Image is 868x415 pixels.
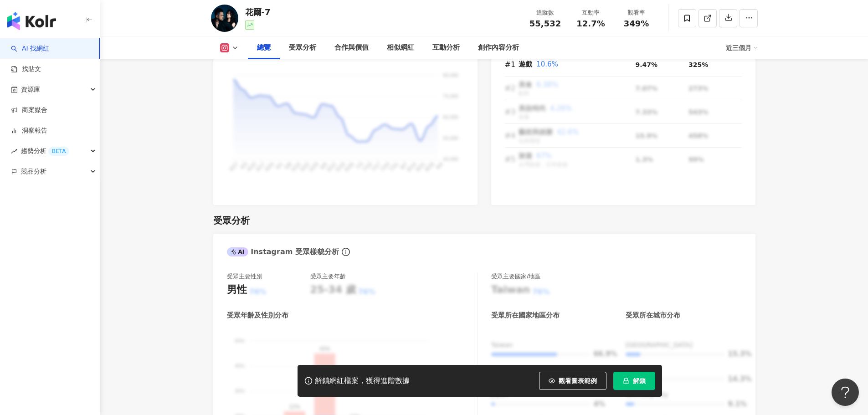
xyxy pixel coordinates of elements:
[574,8,608,17] div: 互動率
[688,61,708,68] span: 325%
[21,141,69,161] span: 趨勢分析
[227,272,262,281] div: 受眾主要性別
[624,19,649,28] span: 349%
[21,161,46,182] span: 競品分析
[334,42,369,53] div: 合作與價值
[315,376,410,386] div: 解鎖網紅檔案，獲得進階數據
[539,372,606,390] button: 觀看圖表範例
[310,272,346,281] div: 受眾主要年齡
[11,106,47,115] a: 商案媒合
[636,61,658,68] span: 9.47%
[478,42,519,53] div: 創作內容分析
[387,42,414,53] div: 相似網紅
[211,5,238,32] img: KOL Avatar
[432,42,460,53] div: 互動分析
[48,147,69,156] div: BETA
[528,8,563,17] div: 追蹤數
[213,214,250,227] div: 受眾分析
[21,79,40,100] span: 資源庫
[529,19,561,28] span: 55,532
[536,60,558,68] span: 10.6%
[619,8,654,17] div: 觀看率
[626,311,680,320] div: 受眾所在城市分布
[491,272,540,281] div: 受眾主要國家/地區
[7,12,56,30] img: logo
[245,6,271,18] div: 花爾-7
[519,60,532,68] span: 遊戲
[11,148,17,154] span: rise
[613,372,655,390] button: 解鎖
[11,126,47,135] a: 洞察報告
[227,247,339,257] div: Instagram 受眾樣貌分析
[505,59,519,70] div: #1
[227,311,288,320] div: 受眾年齡及性別分布
[633,377,646,384] span: 解鎖
[576,19,605,28] span: 12.7%
[257,42,271,53] div: 總覽
[11,44,49,53] a: searchAI 找網紅
[491,311,560,320] div: 受眾所在國家地區分布
[227,283,247,297] div: 男性
[623,378,629,384] span: lock
[726,41,758,55] div: 近三個月
[289,42,316,53] div: 受眾分析
[340,246,351,257] span: info-circle
[11,65,41,74] a: 找貼文
[559,377,597,384] span: 觀看圖表範例
[227,247,249,256] div: AI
